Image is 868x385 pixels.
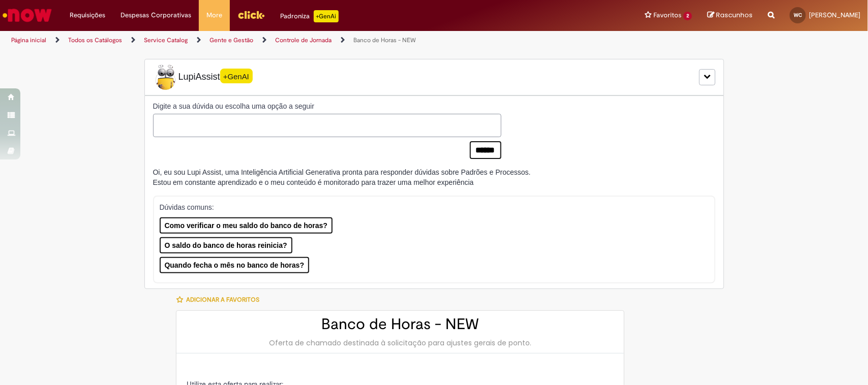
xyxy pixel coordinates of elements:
ul: Trilhas de página [8,31,571,50]
label: Digite a sua dúvida ou escolha uma opção a seguir [153,101,501,111]
img: ServiceNow [1,5,53,25]
span: LupiAssist [153,65,253,90]
a: Gente e Gestão [209,36,253,44]
span: WC [794,12,802,18]
div: LupiLupiAssist+GenAI [144,59,724,95]
button: Como verificar o meu saldo do banco de horas? [160,217,333,234]
span: Requisições [70,10,105,20]
span: Adicionar a Favoritos [186,296,259,304]
p: +GenAi [314,10,339,22]
button: O saldo do banco de horas reinicia? [160,237,292,253]
span: Favoritos [653,10,681,20]
a: Banco de Horas - NEW [353,36,416,44]
a: Página inicial [11,36,46,44]
img: click_logo_yellow_360x200.png [237,7,265,22]
span: Rascunhos [716,10,753,20]
a: Service Catalog [144,36,188,44]
a: Controle de Jornada [275,36,332,44]
span: [PERSON_NAME] [809,11,860,19]
button: Quando fecha o mês no banco de horas? [160,257,310,273]
p: Dúvidas comuns: [160,202,697,212]
span: More [206,10,222,20]
h2: Banco de Horas - NEW [187,316,614,333]
a: Rascunhos [707,11,753,20]
a: Todos os Catálogos [68,36,122,44]
img: Lupi [153,65,178,90]
button: Adicionar a Favoritos [176,289,265,310]
span: +GenAI [220,69,253,83]
span: Despesas Corporativas [121,10,191,20]
div: Oferta de chamado destinada à solicitação para ajustes gerais de ponto. [187,338,614,348]
span: 2 [683,12,692,20]
div: Padroniza [280,10,339,22]
div: Oi, eu sou Lupi Assist, uma Inteligência Artificial Generativa pronta para responder dúvidas sobr... [153,167,531,187]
